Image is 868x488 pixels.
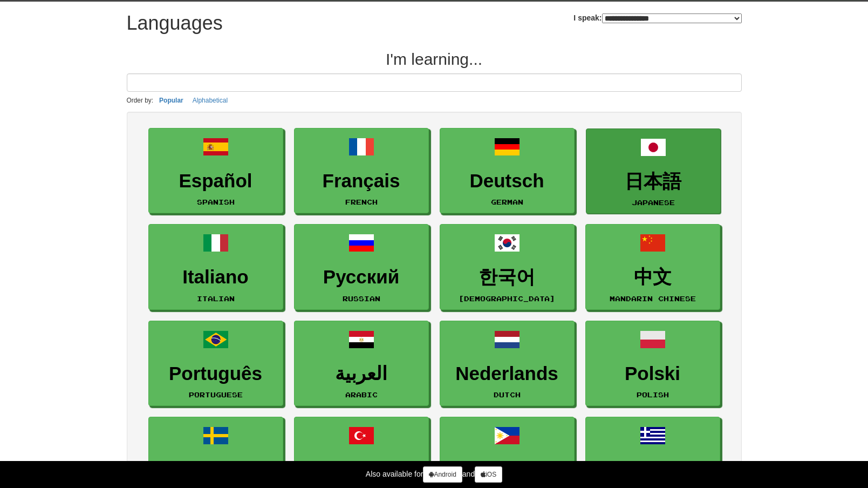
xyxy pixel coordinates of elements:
a: FrançaisFrench [294,128,429,214]
a: DeutschGerman [440,128,575,214]
small: French [345,198,378,206]
small: Russian [343,295,380,302]
a: NederlandsDutch [440,321,575,406]
h3: Español [154,171,277,192]
a: 中文Mandarin Chinese [585,224,720,310]
h3: Português [154,363,277,384]
h3: Русский [300,267,423,288]
select: I speak: [602,13,742,23]
button: Alphabetical [189,94,231,106]
h3: العربية [300,363,423,384]
small: Dutch [494,391,521,398]
small: Order by: [127,97,154,104]
h3: 日本語 [592,171,715,192]
h3: Deutsch [446,171,569,192]
a: ItalianoItalian [148,224,283,310]
small: German [491,198,523,206]
h3: Svenska [154,459,277,480]
a: iOS [475,466,502,483]
h3: 中文 [591,267,714,288]
a: EspañolSpanish [148,128,283,214]
h3: Ελληνικά [591,459,714,480]
small: Mandarin Chinese [610,295,696,302]
h3: Türkçe [300,459,423,480]
h2: I'm learning... [127,50,742,68]
h3: Français [300,171,423,192]
small: Italian [197,295,235,302]
a: العربيةArabic [294,321,429,406]
h3: 한국어 [446,267,569,288]
h3: Polski [591,363,714,384]
a: Android [423,466,462,483]
small: Japanese [632,199,675,206]
a: PortuguêsPortuguese [148,321,283,406]
a: 日本語Japanese [586,128,721,214]
a: PolskiPolish [585,321,720,406]
a: 한국어[DEMOGRAPHIC_DATA] [440,224,575,310]
small: [DEMOGRAPHIC_DATA] [459,295,555,302]
small: Portuguese [189,391,243,398]
h3: Tagalog [446,459,569,480]
button: Popular [156,94,187,106]
small: Spanish [197,198,235,206]
small: Arabic [345,391,378,398]
small: Polish [637,391,669,398]
a: РусскийRussian [294,224,429,310]
h1: Languages [127,12,223,34]
h3: Italiano [154,267,277,288]
label: I speak: [573,12,741,23]
h3: Nederlands [446,363,569,384]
